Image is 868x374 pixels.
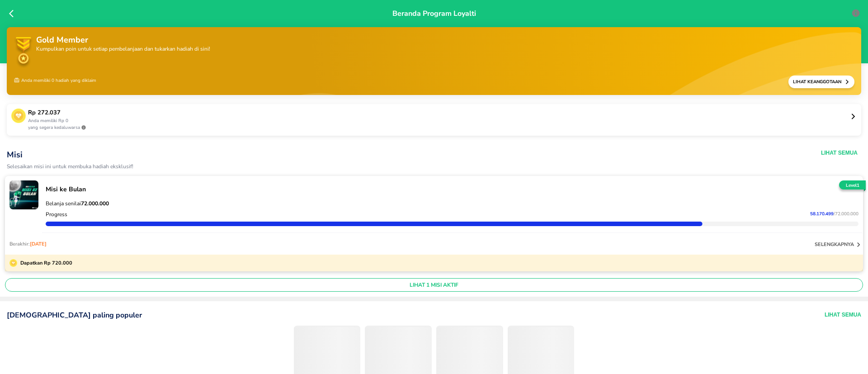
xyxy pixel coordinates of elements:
p: Anda memiliki 0 hadiah yang diklaim [14,76,96,88]
p: Kumpulkan poin untuk setiap pembelanjaan dan tukarkan hadiah di sini! [36,46,210,52]
p: yang segera kedaluwarsa [28,124,850,131]
p: Anda memiliki Rp 0 [28,118,850,124]
span: Belanja senilai [46,200,109,207]
p: [DEMOGRAPHIC_DATA] paling populer [7,310,142,320]
p: Rp 272.037 [28,109,850,118]
button: selengkapnya [815,240,863,249]
p: Progress [46,211,67,218]
p: selengkapnya [815,241,854,248]
p: Misi [7,149,644,160]
strong: 72.000.000 [81,200,109,207]
span: [DATE] [30,241,47,247]
p: Dapatkan Rp 720.000 [17,259,72,267]
img: mission-21545 [9,180,38,209]
button: LIHAT 1 MISI AKTIF [5,278,863,292]
p: Beranda Program Loyalti [392,8,476,56]
button: Lihat Semua [825,310,861,320]
p: Gold Member [36,34,210,46]
p: Selesaikan misi ini untuk membuka hadiah eksklusif! [7,164,644,170]
p: Berakhir: [9,241,47,247]
p: Lihat Keanggotaan [793,79,844,85]
span: / 72.000.000 [834,211,859,217]
span: 58.170.499 [810,211,834,217]
p: Misi ke Bulan [46,185,859,194]
span: LIHAT 1 MISI AKTIF [9,281,859,289]
button: Lihat Semua [821,149,858,156]
p: Level 1 [837,182,868,189]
